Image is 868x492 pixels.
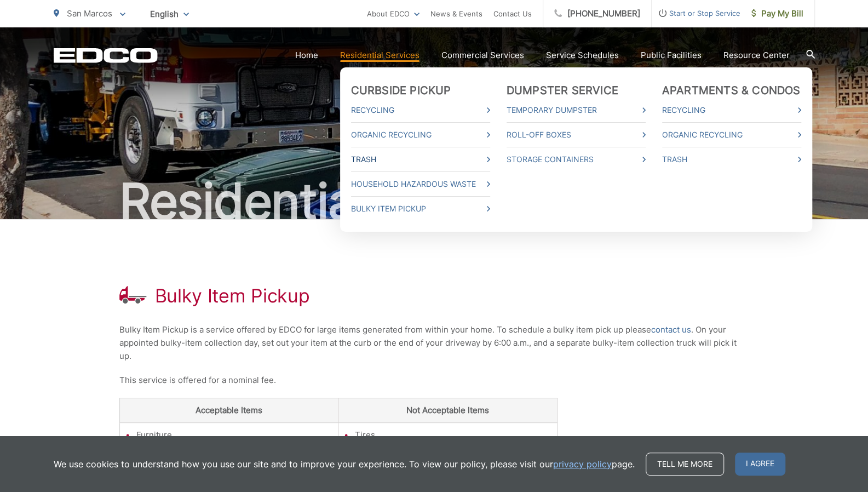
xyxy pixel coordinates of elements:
[351,128,490,141] a: Organic Recycling
[430,7,482,20] a: News & Events
[751,7,803,20] span: Pay My Bill
[340,49,419,62] a: Residential Services
[662,84,801,97] a: Apartments & Condos
[119,374,749,387] p: This service is offered for a nominal fee.
[119,323,749,363] p: Bulky Item Pickup is a service offered by EDCO for large items generated from within your home. T...
[155,285,310,307] h1: Bulky Item Pickup
[662,153,801,166] a: Trash
[507,128,646,141] a: Roll-Off Boxes
[142,4,197,24] span: English
[351,202,490,215] a: Bulky Item Pickup
[441,49,524,62] a: Commercial Services
[67,8,112,19] span: San Marcos
[351,178,490,191] a: Household Hazardous Waste
[723,49,790,62] a: Resource Center
[651,323,691,336] a: contact us
[507,84,618,97] a: Dumpster Service
[641,49,702,62] a: Public Facilities
[54,174,815,229] h2: Residential Services
[646,453,724,476] a: Tell me more
[54,48,158,63] a: EDCD logo. Return to the homepage.
[351,153,490,166] a: Trash
[507,104,646,117] a: Temporary Dumpster
[662,128,801,141] a: Organic Recycling
[493,7,532,20] a: Contact Us
[54,457,635,471] p: We use cookies to understand how you use our site and to improve your experience. To view our pol...
[546,49,619,62] a: Service Schedules
[367,7,419,20] a: About EDCO
[406,405,489,415] strong: Not Acceptable Items
[295,49,318,62] a: Home
[196,405,262,415] strong: Acceptable Items
[351,84,451,97] a: Curbside Pickup
[136,428,333,442] li: Furniture
[553,457,612,471] a: privacy policy
[351,104,490,117] a: Recycling
[355,428,551,442] li: Tires
[662,104,801,117] a: Recycling
[507,153,646,166] a: Storage Containers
